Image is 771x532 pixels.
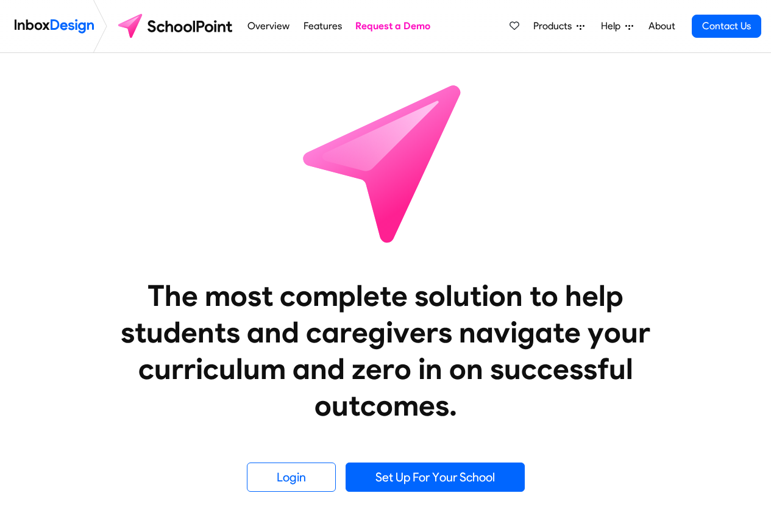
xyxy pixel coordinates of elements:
[692,15,761,38] a: Contact Us
[112,12,241,41] img: schoolpoint logo
[244,14,293,38] a: Overview
[533,19,577,34] span: Products
[346,463,525,492] a: Set Up For Your School
[300,14,345,38] a: Features
[528,14,589,38] a: Products
[601,19,625,34] span: Help
[276,53,496,272] img: icon_schoolpoint.svg
[596,14,638,38] a: Help
[247,463,336,492] a: Login
[96,277,675,424] heading: The most complete solution to help students and caregivers navigate your curriculum and zero in o...
[352,14,434,38] a: Request a Demo
[645,14,678,38] a: About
